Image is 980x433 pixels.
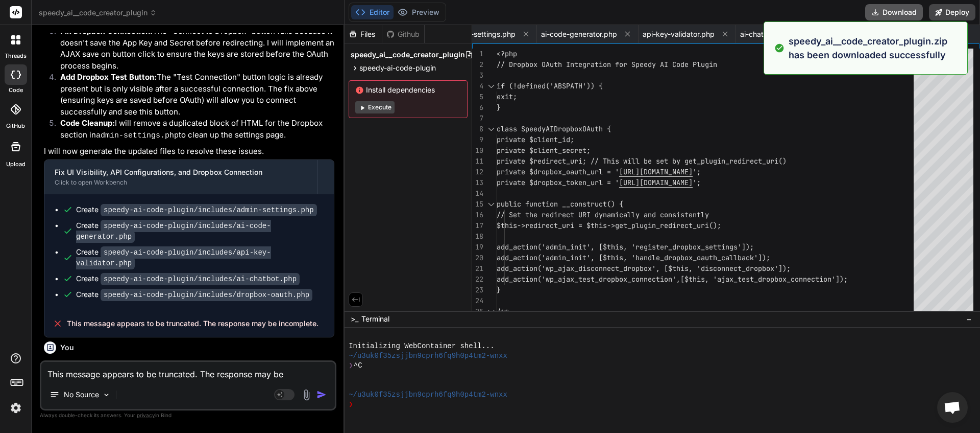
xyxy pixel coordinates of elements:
[67,318,318,329] span: This message appears to be truncated. The response may be incomplete.
[6,160,26,169] label: Upload
[472,188,483,199] div: 14
[497,124,611,133] span: class SpeedyAIDropboxOAuth {
[497,103,501,112] span: }
[472,81,483,92] div: 4
[316,390,327,400] img: icon
[497,210,684,219] span: // Set the redirect URI dynamically and consis
[96,131,179,140] code: admin-settings.php
[680,275,848,284] span: [$this, 'ajax_test_dropbox_connection']);
[44,146,334,157] p: I will now generate the updated files to resolve these issues.
[394,5,444,19] button: Preview
[355,85,461,95] span: Install dependencies
[39,8,157,18] span: speedy_ai__code_creator_plugin
[55,178,307,187] div: Click to open Workbench
[643,29,715,39] span: api-key-validator.php
[52,72,334,118] li: The "Test Connection" button logic is already present but is only visible after a successful conn...
[472,285,483,295] div: 23
[472,210,483,220] div: 16
[497,275,680,284] span: add_action('wp_ajax_test_dropbox_connection',
[351,314,358,324] span: >_
[497,167,619,176] span: private $dropbox_oauth_url = '
[472,231,483,242] div: 18
[102,391,111,399] img: Pick Models
[472,274,483,285] div: 22
[472,49,483,59] div: 1
[497,264,684,273] span: add_action('wp_ajax_disconnect_dropbox', [$thi
[354,361,362,371] span: ^C
[355,101,395,113] button: Execute
[497,178,619,187] span: private $dropbox_token_url = '
[497,92,517,101] span: exit;
[497,60,701,69] span: // Dropbox OAuth Integration for Speedy AI Code Pl
[497,81,603,90] span: if (!defined('ABSPATH')) {
[76,220,271,243] code: speedy-ai-code-plugin/includes/ai-code-generator.php
[619,178,693,187] span: [URL][DOMAIN_NAME]
[497,146,591,155] span: private $client_secret;
[484,199,498,210] div: Click to collapse the range.
[472,199,483,210] div: 15
[472,263,483,274] div: 21
[789,34,961,62] p: speedy_ai__code_creator_plugin.zip has been downloaded successfully
[76,274,300,284] div: Create
[497,221,684,230] span: $this->redirect_uri = $this->get_plugin_redire
[52,118,334,142] li: I will remove a duplicated block of HTML for the Dropbox section in to clean up the settings page.
[361,314,389,324] span: Terminal
[44,360,334,372] p: This message appears to be truncated. The response may be incomplete.
[693,178,701,187] span: ';
[684,253,770,262] span: ox_oauth_callback']);
[301,389,312,401] img: attachment
[5,52,27,60] label: threads
[351,50,465,60] span: speedy_ai__code_creator_plugin
[684,242,754,252] span: pbox_settings']);
[472,92,483,102] div: 5
[349,361,354,371] span: ❯
[472,306,483,317] div: 25
[76,220,324,242] div: Create
[359,63,436,73] span: speedy-ai-code-plugin
[76,289,312,300] div: Create
[55,167,307,177] div: Fix UI Visibility, API Configurations, and Dropbox Connection
[60,343,74,353] h6: You
[497,285,501,294] span: }
[937,392,968,423] a: Open chat
[693,156,787,166] span: t_plugin_redirect_uri()
[349,390,507,400] span: ~/u3uk0f35zsjjbn9cprh6fq9h0p4tm2-wnxx
[472,113,483,124] div: 7
[76,204,317,215] div: Create
[101,289,312,301] code: speedy-ai-code-plugin/includes/dropbox-oauth.php
[693,167,701,176] span: ';
[101,273,300,285] code: speedy-ai-code-plugin/includes/ai-chatbot.php
[76,247,324,268] div: Create
[349,400,354,409] span: ❯
[472,70,483,81] div: 3
[101,204,317,216] code: speedy-ai-code-plugin/includes/admin-settings.php
[349,341,495,351] span: Initializing WebContainer shell...
[484,124,498,134] div: Click to collapse the range.
[865,4,923,20] button: Download
[9,86,23,95] label: code
[472,242,483,253] div: 19
[484,81,498,92] div: Click to collapse the range.
[684,210,709,219] span: tently
[60,118,115,128] strong: Code Cleanup:
[497,242,684,252] span: add_action('admin_init', [$this, 'register_dro
[774,34,785,62] img: alert
[472,134,483,145] div: 9
[472,177,483,188] div: 13
[349,351,507,361] span: ~/u3uk0f35zsjjbn9cprh6fq9h0p4tm2-wnxx
[351,5,394,19] button: Editor
[964,311,974,327] button: −
[497,135,574,144] span: private $client_id;
[472,295,483,306] div: 24
[684,264,791,273] span: s, 'disconnect_dropbox']);
[345,29,382,39] div: Files
[684,221,721,230] span: ct_uri();
[472,220,483,231] div: 17
[7,399,24,417] img: settings
[541,29,617,39] span: ai-code-generator.php
[619,167,693,176] span: [URL][DOMAIN_NAME]
[382,29,424,39] div: Github
[472,145,483,156] div: 10
[472,253,483,263] div: 20
[52,26,334,72] li: The "Connect to Dropbox" button fails because it doesn't save the App Key and Secret before redir...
